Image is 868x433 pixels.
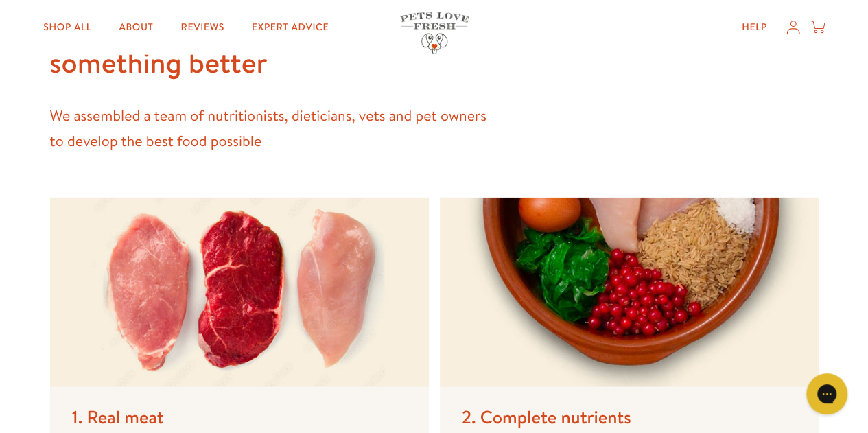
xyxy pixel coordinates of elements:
a: Reviews [170,14,235,41]
h1: We took those learnings and made something better [50,6,489,81]
a: Expert Advice [241,14,340,41]
img: Pets Love Fresh [400,12,469,54]
a: Help [731,14,778,41]
p: We assembled a team of nutritionists, dieticians, vets and pet owners to develop the best food po... [50,103,489,153]
a: About [108,14,164,41]
h3: 2. Complete nutrients [462,406,775,430]
a: Shop All [32,14,102,41]
iframe: Gorgias live chat messenger [799,368,854,419]
h3: 1. Real meat [72,406,385,430]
